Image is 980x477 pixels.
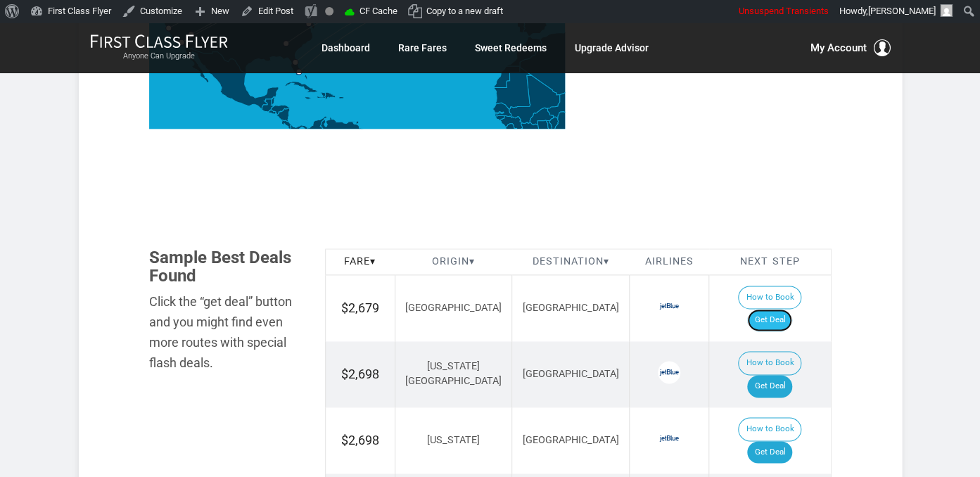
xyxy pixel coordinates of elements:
[284,81,317,92] path: Cuba
[475,35,547,61] a: Sweet Redeems
[747,375,792,397] a: Get Deal
[405,302,502,314] span: [GEOGRAPHIC_DATA]
[506,123,515,133] path: Sierra Leone
[523,434,619,446] span: [GEOGRAPHIC_DATA]
[90,51,228,61] small: Anyone Can Upgrade
[492,103,511,116] path: Senegal
[276,108,290,121] path: Nicaragua
[523,368,619,380] span: [GEOGRAPHIC_DATA]
[739,6,829,16] span: Unsuspend Transients
[90,34,228,49] img: First Class Flyer
[355,120,359,123] path: Trinidad and Tobago
[530,108,554,125] path: Burkina Faso
[305,96,311,99] path: Jamaica
[523,302,619,314] span: [GEOGRAPHIC_DATA]
[341,367,379,381] span: $2,698
[604,255,609,267] span: ▾
[658,295,680,317] span: JetBlue
[738,351,801,375] button: How to Book
[149,248,304,286] h3: Sample Best Deals Found
[149,292,304,373] div: Click the “get deal” button and you might find even more routes with special flash deals.
[509,75,559,123] path: Mali
[494,67,531,109] path: Mauritania
[658,361,680,383] span: JetBlue
[868,6,936,16] span: [PERSON_NAME]
[271,96,274,105] path: Belize
[185,48,279,109] path: Mexico
[575,35,649,61] a: Upgrade Advisor
[370,255,376,267] span: ▾
[512,248,630,275] th: Destination
[810,39,867,56] span: My Account
[90,34,228,62] a: First Class FlyerAnyone Can Upgrade
[630,248,709,275] th: Airlines
[546,120,552,136] path: Togo
[339,96,344,98] path: Puerto Rico
[262,98,274,111] path: Guatemala
[738,286,801,310] button: How to Book
[281,120,292,129] path: Costa Rica
[398,35,447,61] a: Rare Fares
[271,104,290,114] path: Honduras
[325,248,395,275] th: Fare
[322,35,370,61] a: Dashboard
[747,309,792,331] a: Get Deal
[495,115,504,120] path: Guinea-Bissau
[291,125,308,132] path: Panama
[341,433,379,447] span: $2,698
[549,116,558,135] path: Benin
[494,65,520,88] path: Western Sahara
[268,110,275,114] path: El Salvador
[405,360,502,387] span: [US_STATE][GEOGRAPHIC_DATA]
[395,248,512,275] th: Origin
[469,255,475,267] span: ▾
[495,111,504,113] path: Gambia
[341,300,379,315] span: $2,679
[738,417,801,441] button: How to Book
[317,92,325,98] path: Haiti
[658,427,680,450] span: JetBlue
[810,39,891,56] button: My Account
[427,434,480,446] span: [US_STATE]
[324,92,336,100] path: Dominican Republic
[709,248,831,275] th: Next Step
[747,441,792,464] a: Get Deal
[536,120,549,140] path: Ghana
